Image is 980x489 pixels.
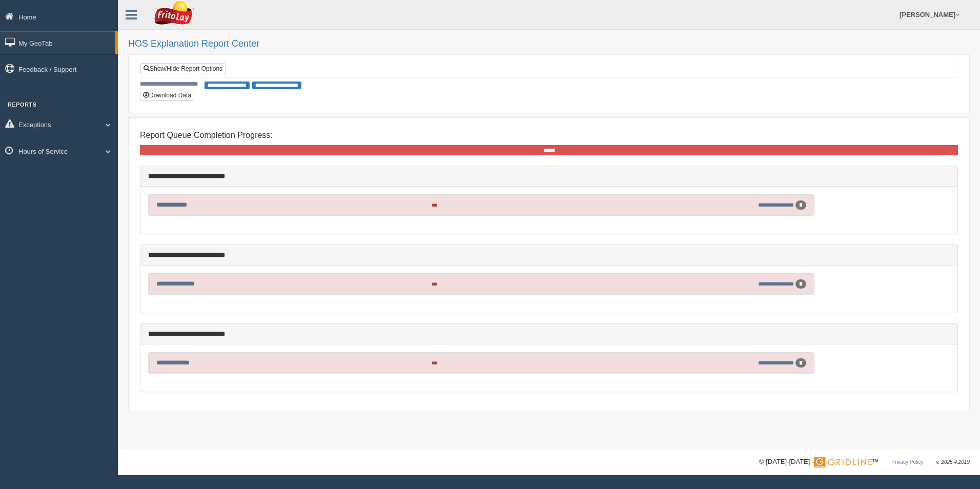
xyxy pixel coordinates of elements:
[936,459,970,465] span: v. 2025.4.2019
[140,90,194,101] button: Download Data
[140,131,958,140] h4: Report Queue Completion Progress:
[128,39,970,49] h2: HOS Explanation Report Center
[814,457,872,467] img: Gridline
[891,459,923,465] a: Privacy Policy
[759,457,970,467] div: © [DATE]-[DATE] - ™
[140,63,226,74] a: Show/Hide Report Options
